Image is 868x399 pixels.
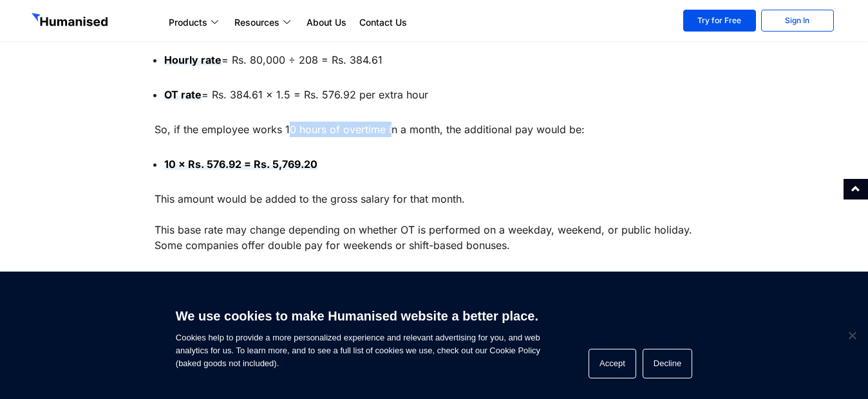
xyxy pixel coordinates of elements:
span: Cookies help to provide a more personalized experience and relevant advertising for you, and web ... [176,301,540,370]
img: GetHumanised Logo [32,13,110,30]
p: This amount would be added to the gross salary for that month. This base rate may change dependin... [155,191,714,253]
h6: We use cookies to make Humanised website a better place. [176,307,540,325]
a: Resources [228,15,300,30]
button: Decline [643,349,692,378]
li: = Rs. 80,000 ÷ 208 = Rs. 384.61 [164,52,714,68]
a: About Us [300,15,353,30]
strong: Hourly rate [164,53,222,66]
strong: OT rate [164,88,202,101]
p: So, if the employee works 10 hours of overtime in a month, the additional pay would be: [155,122,714,137]
a: Contact Us [353,15,413,30]
a: Products [162,15,228,30]
a: Sign In [761,10,834,32]
button: Accept [589,349,636,378]
a: Try for Free [683,10,756,32]
li: = Rs. 384.61 × 1.5 = Rs. 576.92 per extra hour [164,87,714,102]
strong: 10 × Rs. 576.92 = Rs. 5,769.20 [164,158,317,171]
span: Decline [845,329,858,342]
